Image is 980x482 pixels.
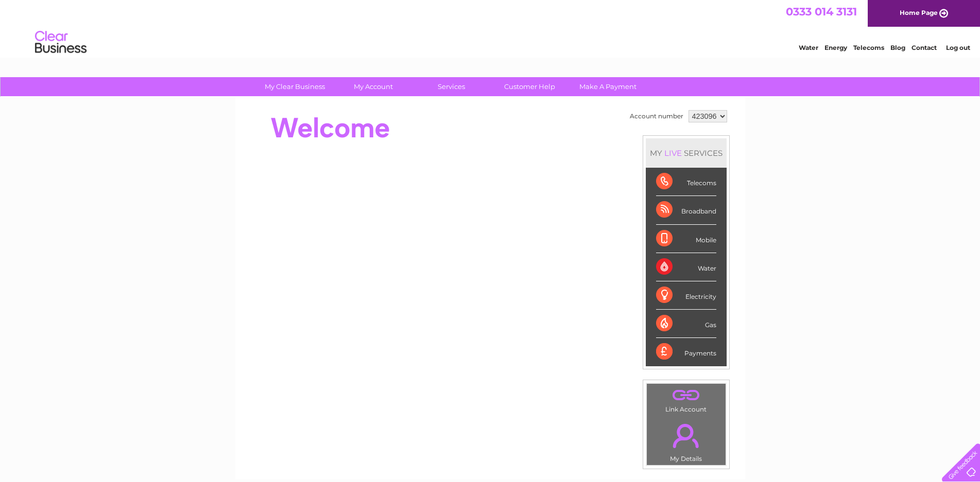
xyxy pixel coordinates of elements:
td: Account number [627,108,686,125]
div: Gas [656,310,716,338]
div: Mobile [656,225,716,253]
a: . [649,418,723,454]
a: Blog [890,44,905,51]
img: logo.png [35,27,87,58]
a: Telecoms [853,44,884,51]
a: My Account [331,77,416,96]
a: Energy [824,44,847,51]
div: LIVE [662,148,684,158]
div: Payments [656,338,716,366]
a: Water [799,44,818,51]
a: Log out [946,44,970,51]
div: Electricity [656,281,716,310]
div: Clear Business is a trading name of Verastar Limited (registered in [GEOGRAPHIC_DATA] No. 3667643... [247,6,734,50]
div: Telecoms [656,168,716,196]
a: Contact [912,44,937,51]
div: Broadband [656,196,716,224]
a: . [649,386,723,404]
td: Link Account [646,383,726,416]
a: Services [409,77,494,96]
td: My Details [646,415,726,466]
a: Customer Help [487,77,572,96]
div: Water [656,253,716,281]
a: 0333 014 3131 [786,5,857,18]
div: MY SERVICES [646,138,727,168]
a: Make A Payment [565,77,650,96]
a: My Clear Business [252,77,337,96]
